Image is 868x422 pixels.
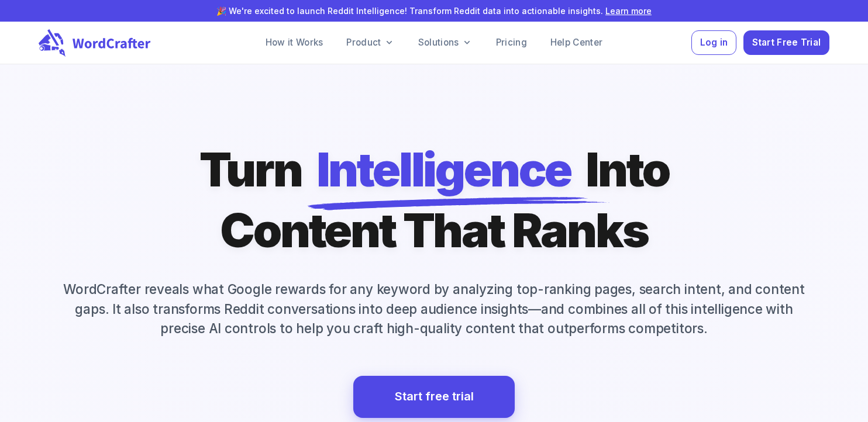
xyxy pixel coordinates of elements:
span: Start Free Trial [752,35,821,51]
a: Pricing [487,31,536,54]
a: Learn more [605,6,652,16]
a: Help Center [541,31,612,54]
button: Start Free Trial [743,30,829,56]
a: Solutions [409,31,482,54]
h1: Turn Into Content That Ranks [199,139,669,261]
span: Intelligence [316,139,571,200]
p: WordCrafter reveals what Google rewards for any keyword by analyzing top-ranking pages, search in... [39,279,829,338]
a: How it Works [256,31,333,54]
span: Log in [700,35,728,51]
button: Log in [691,30,736,56]
p: 🎉 We're excited to launch Reddit Intelligence! Transform Reddit data into actionable insights. [19,5,849,17]
a: Product [337,31,404,54]
a: Start free trial [395,386,474,407]
a: Start free trial [353,376,515,418]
